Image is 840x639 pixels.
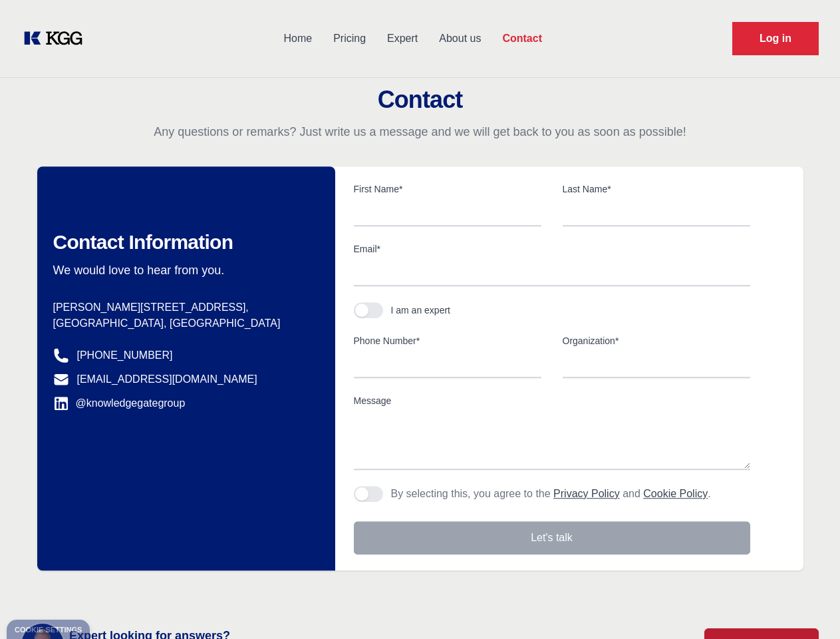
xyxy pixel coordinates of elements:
a: Home [273,21,323,56]
a: [EMAIL_ADDRESS][DOMAIN_NAME] [77,371,257,387]
label: First Name* [354,182,541,196]
a: Cookie Policy [643,488,708,499]
label: Phone Number* [354,334,541,347]
label: Organization* [563,334,750,347]
h2: Contact Information [53,230,314,254]
p: Any questions or remarks? Just write us a message and we will get back to you as soon as possible! [16,124,824,140]
a: Pricing [323,21,376,56]
p: By selecting this, you agree to the and . [391,486,711,502]
label: Last Name* [563,182,750,196]
iframe: Chat Widget [773,575,840,639]
label: Message [354,394,750,407]
h2: Contact [16,87,824,113]
a: Privacy Policy [553,488,620,499]
div: I am an expert [391,304,451,317]
a: Request Demo [732,22,819,55]
a: Contact [491,21,553,56]
p: We would love to hear from you. [53,262,314,278]
a: Expert [376,21,428,56]
a: KOL Knowledge Platform: Talk to Key External Experts (KEE) [21,28,93,49]
p: [GEOGRAPHIC_DATA], [GEOGRAPHIC_DATA] [53,316,314,331]
a: [PHONE_NUMBER] [77,347,173,363]
button: Let's talk [354,521,750,554]
a: @knowledgegategroup [53,395,186,411]
a: About us [428,21,491,56]
div: Cookie settings [15,626,82,634]
label: Email* [354,242,750,256]
p: [PERSON_NAME][STREET_ADDRESS], [53,300,314,316]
